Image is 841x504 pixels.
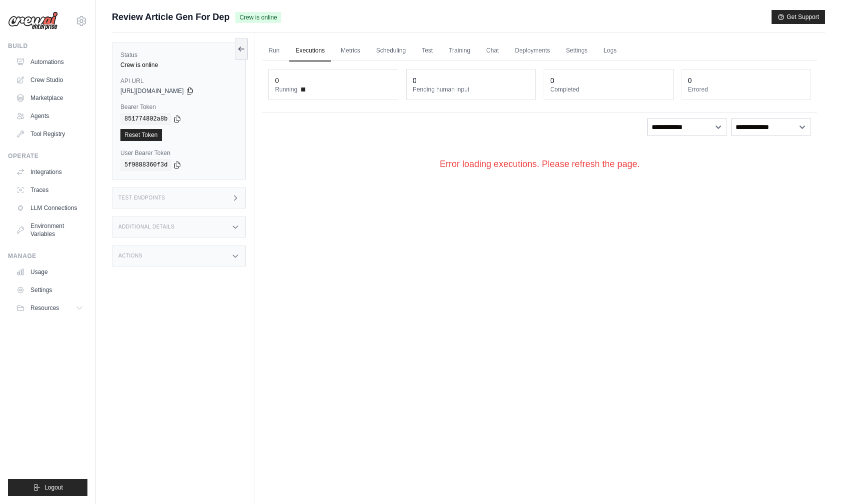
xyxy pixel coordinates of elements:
[235,12,281,23] span: Crew is online
[118,224,174,230] h3: Additional Details
[12,218,87,242] a: Environment Variables
[688,85,805,93] dt: Errored
[12,164,87,180] a: Integrations
[598,40,623,61] a: Logs
[120,149,237,157] label: User Bearer Token
[112,10,229,24] span: Review Article Gen For Dep
[416,40,439,61] a: Test
[480,40,505,61] a: Chat
[12,90,87,106] a: Marketplace
[289,40,331,61] a: Executions
[262,40,285,61] a: Run
[560,40,594,61] a: Settings
[509,40,556,61] a: Deployments
[335,40,366,61] a: Metrics
[12,264,87,280] a: Usage
[120,159,171,171] code: 5f9888360f3d
[8,152,87,160] div: Operate
[12,54,87,70] a: Automations
[12,200,87,216] a: LLM Connections
[120,51,237,59] label: Status
[12,282,87,298] a: Settings
[12,126,87,142] a: Tool Registry
[8,42,87,50] div: Build
[120,61,237,69] div: Crew is online
[120,87,184,95] span: [URL][DOMAIN_NAME]
[262,141,817,187] div: Error loading executions. Please refresh the page.
[44,483,63,491] span: Logout
[30,304,59,312] span: Resources
[118,195,165,201] h3: Test Endpoints
[8,479,87,496] button: Logout
[8,11,58,30] img: Logo
[120,113,171,125] code: 851774802a8b
[791,456,841,504] iframe: Chat Widget
[12,72,87,88] a: Crew Studio
[118,253,142,259] h3: Actions
[772,10,825,24] button: Get Support
[12,182,87,198] a: Traces
[688,75,692,85] div: 0
[413,75,417,85] div: 0
[370,40,412,61] a: Scheduling
[443,40,476,61] a: Training
[275,75,279,85] div: 0
[120,77,237,85] label: API URL
[413,85,529,93] dt: Pending human input
[12,108,87,124] a: Agents
[120,103,237,111] label: Bearer Token
[8,252,87,260] div: Manage
[550,85,667,93] dt: Completed
[12,300,87,316] button: Resources
[275,85,297,93] span: Running
[550,75,554,85] div: 0
[120,129,162,141] a: Reset Token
